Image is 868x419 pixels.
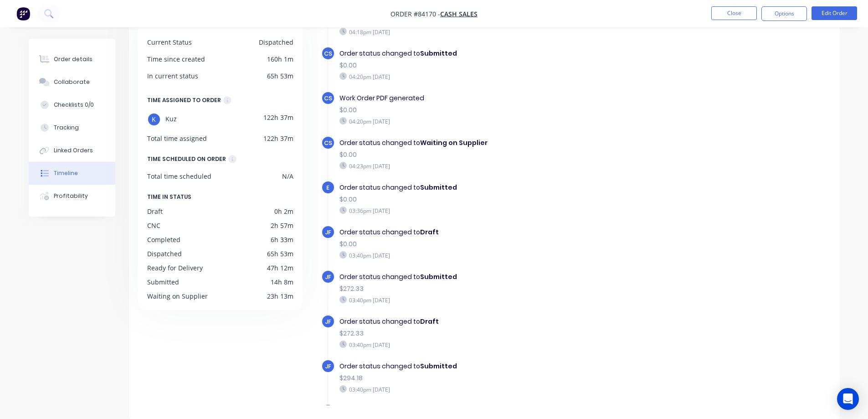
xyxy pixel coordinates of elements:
[420,138,488,147] b: Waiting on Supplier
[54,169,78,177] div: Timeline
[147,277,179,287] div: Submitted
[271,235,293,244] div: 6h 33m
[29,71,115,93] button: Collaborate
[339,93,655,103] div: Work Order PDF generated
[54,55,92,63] div: Order details
[147,71,198,81] div: In current status
[29,93,115,116] button: Checklists 0/0
[420,183,457,192] b: Submitted
[54,124,79,132] div: Tracking
[16,7,30,21] img: Factory
[147,154,226,164] div: TIME SCHEDULED ON ORDER
[147,113,161,126] div: K
[420,317,439,326] b: Draft
[282,171,293,181] div: N/A
[54,146,93,155] div: Linked Orders
[339,117,655,125] div: 04:20pm [DATE]
[147,291,208,301] div: Waiting on Supplier
[147,207,163,216] div: Draft
[147,171,211,181] div: Total time scheduled
[339,239,655,249] div: $0.00
[29,48,115,71] button: Order details
[267,249,293,259] div: 65h 53m
[339,138,655,148] div: Order status changed to
[339,150,655,160] div: $0.00
[339,28,655,36] div: 04:18pm [DATE]
[837,388,859,410] div: Open Intercom Messenger
[54,101,94,109] div: Checklists 0/0
[339,105,655,115] div: $0.00
[54,192,88,200] div: Profitability
[263,113,293,126] div: 122h 37m
[325,317,331,326] span: JF
[326,183,329,192] span: E
[420,49,457,58] b: Submitted
[263,134,293,143] div: 122h 37m
[54,78,90,86] div: Collaborate
[420,272,457,281] b: Submitted
[440,10,478,18] a: Cash Sales
[147,95,221,105] div: TIME ASSIGNED TO ORDER
[267,54,293,64] div: 160h 1m
[147,221,160,230] div: CNC
[325,228,331,237] span: JF
[29,162,115,185] button: Timeline
[271,277,293,287] div: 14h 8m
[147,263,203,273] div: Ready for Delivery
[339,251,655,259] div: 03:40pm [DATE]
[324,94,332,103] span: CS
[267,291,293,301] div: 23h 13m
[165,113,177,126] span: Kuz
[147,37,192,47] div: Current Status
[324,139,332,147] span: CS
[325,362,331,371] span: JF
[339,329,655,338] div: $272.33
[339,373,655,383] div: $294.18
[390,10,440,18] span: Order #84170 -
[147,134,207,143] div: Total time assigned
[339,72,655,81] div: 04:20pm [DATE]
[339,162,655,170] div: 04:23pm [DATE]
[29,139,115,162] button: Linked Orders
[812,6,857,20] button: Edit Order
[339,317,655,326] div: Order status changed to
[339,341,655,349] div: 03:40pm [DATE]
[339,49,655,58] div: Order status changed to
[29,116,115,139] button: Tracking
[711,6,757,20] button: Close
[339,362,655,371] div: Order status changed to
[267,263,293,273] div: 47h 12m
[147,54,205,64] div: Time since created
[29,185,115,207] button: Profitability
[324,49,332,58] span: CS
[339,61,655,70] div: $0.00
[271,221,293,230] div: 2h 57m
[339,385,655,393] div: 03:40pm [DATE]
[147,235,180,244] div: Completed
[761,6,807,21] button: Options
[339,195,655,204] div: $0.00
[147,192,191,202] span: TIME IN STATUS
[339,183,655,192] div: Order status changed to
[339,207,655,215] div: 03:36pm [DATE]
[339,228,655,237] div: Order status changed to
[274,207,293,216] div: 0h 2m
[420,362,457,371] b: Submitted
[267,71,293,81] div: 65h 53m
[339,284,655,294] div: $272.33
[339,296,655,304] div: 03:40pm [DATE]
[420,228,439,237] b: Draft
[147,249,182,259] div: Dispatched
[259,37,293,47] div: Dispatched
[339,272,655,282] div: Order status changed to
[325,273,331,281] span: JF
